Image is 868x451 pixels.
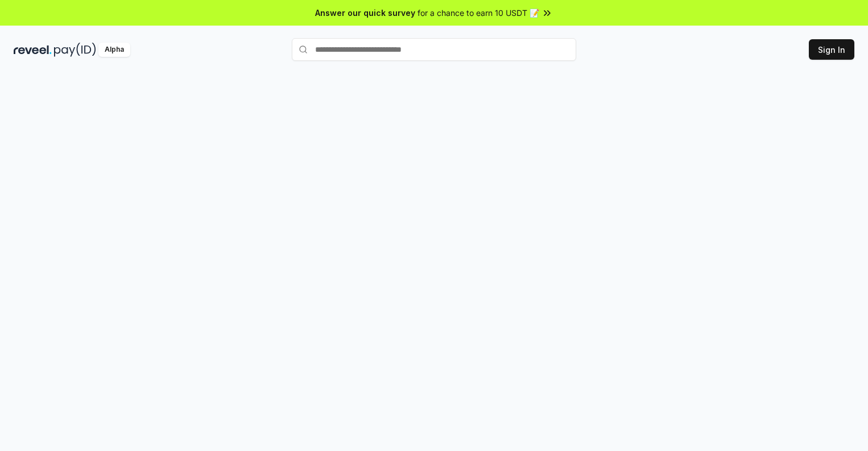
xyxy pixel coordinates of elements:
[809,39,854,60] button: Sign In
[54,43,96,57] img: pay_id
[98,43,130,57] div: Alpha
[315,7,415,19] span: Answer our quick survey
[14,43,52,57] img: reveel_dark
[418,7,539,19] span: for a chance to earn 10 USDT 📝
